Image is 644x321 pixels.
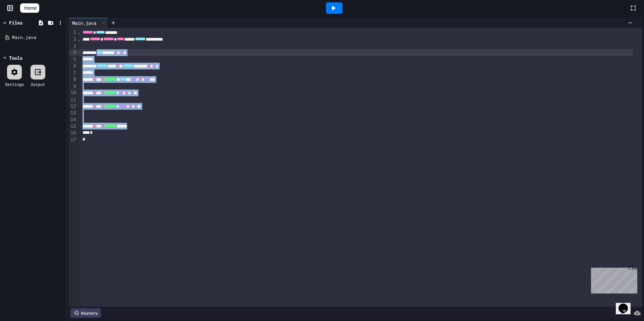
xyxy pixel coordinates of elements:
[69,110,77,116] div: 13
[69,97,77,103] div: 11
[69,137,77,143] div: 17
[3,3,46,43] div: Chat with us now!Close
[77,37,80,42] span: Fold line
[616,294,637,314] iframe: chat widget
[69,76,77,83] div: 8
[69,18,108,28] div: Main.java
[24,5,37,11] span: Home
[69,70,77,76] div: 7
[31,81,45,87] div: Output
[20,3,39,13] a: Home
[70,308,101,318] div: History
[9,54,22,61] div: Tools
[69,116,77,123] div: 14
[69,56,77,63] div: 5
[69,130,77,137] div: 16
[9,19,22,26] div: Files
[69,83,77,90] div: 9
[69,29,77,36] div: 1
[69,36,77,43] div: 2
[69,90,77,96] div: 10
[69,103,77,110] div: 12
[69,43,77,50] div: 3
[69,19,100,26] div: Main.java
[5,81,24,87] div: Settings
[12,34,64,41] div: Main.java
[69,123,77,130] div: 15
[77,30,80,35] span: Fold line
[69,49,77,56] div: 4
[69,63,77,69] div: 6
[588,265,637,293] iframe: chat widget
